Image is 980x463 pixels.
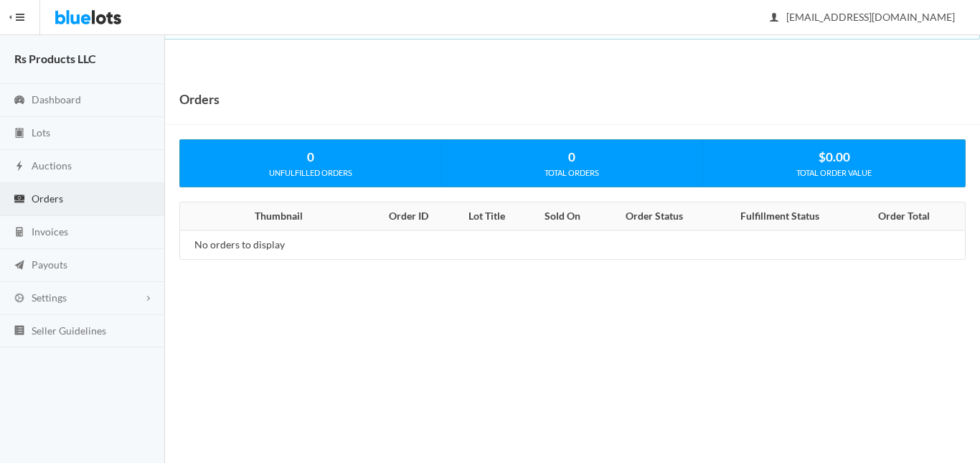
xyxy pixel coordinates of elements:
[600,202,709,231] th: Order Status
[12,160,27,174] ion-icon: flash
[709,202,852,231] th: Fulfillment Status
[12,193,27,207] ion-icon: cash
[12,127,27,141] ion-icon: clipboard
[307,149,314,164] strong: 0
[525,202,600,231] th: Sold On
[32,192,63,205] span: Orders
[368,202,448,231] th: Order ID
[12,292,27,306] ion-icon: cog
[703,167,965,179] div: TOTAL ORDER VALUE
[32,225,68,238] span: Invoices
[12,94,27,108] ion-icon: speedometer
[449,202,525,231] th: Lot Title
[12,324,27,338] ion-icon: list box
[852,202,965,231] th: Order Total
[32,291,67,304] span: Settings
[179,88,220,110] h1: Orders
[771,11,955,23] span: [EMAIL_ADDRESS][DOMAIN_NAME]
[568,149,575,164] strong: 0
[819,149,850,164] strong: $0.00
[14,52,96,65] strong: Rs Products LLC
[32,324,106,337] span: Seller Guidelines
[32,258,67,271] span: Payouts
[32,126,50,139] span: Lots
[12,226,27,240] ion-icon: calculator
[12,259,27,273] ion-icon: paper plane
[32,159,72,172] span: Auctions
[180,167,441,179] div: UNFULFILLED ORDERS
[32,93,81,106] span: Dashboard
[180,230,368,259] td: No orders to display
[180,202,368,231] th: Thumbnail
[442,167,703,179] div: TOTAL ORDERS
[767,11,781,25] ion-icon: person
